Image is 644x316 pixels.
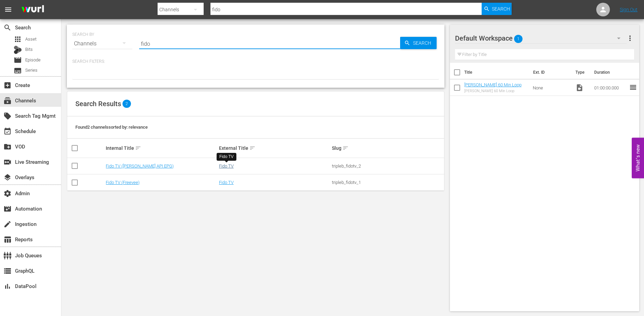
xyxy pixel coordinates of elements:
p: Search Filters: [72,59,439,64]
div: Fido TV [219,154,234,160]
span: Episode [25,57,41,63]
span: Overlays [3,173,12,182]
span: Ingestion [3,220,12,228]
th: Title [464,63,529,82]
span: GraphQL [3,267,12,275]
div: External Title [219,144,330,152]
span: Reports [3,235,12,244]
button: more_vert [626,30,634,46]
span: Episode [14,56,22,64]
button: Search [400,37,437,49]
a: Fido TV [219,180,234,185]
button: Search [482,3,512,15]
th: Ext. ID [529,63,572,82]
div: tripleb_fidotv_2 [332,163,443,169]
div: tripleb_fidotv_1 [332,180,443,185]
span: Job Queues [3,252,12,260]
a: [PERSON_NAME] 60 Min Loop [464,82,522,87]
a: Fido TV (Freevee) [106,180,140,185]
span: sort [249,145,255,151]
div: Slug [332,144,443,152]
span: sort [342,145,349,151]
span: Search [492,3,510,15]
span: Live Streaming [3,158,12,166]
div: Default Workspace [455,29,627,48]
span: Video [575,84,584,92]
span: menu [4,5,12,14]
span: Asset [25,36,36,43]
div: [PERSON_NAME] 60 Min Loop [464,89,522,93]
span: Admin [3,189,12,198]
a: Fido TV [219,163,234,169]
div: Channels [72,34,132,53]
td: None [530,80,573,96]
span: Search Tag Mgmt [3,112,12,120]
span: 2 [122,100,131,108]
span: sort [135,145,141,151]
span: Series [25,67,38,74]
span: Asset [14,35,22,43]
span: Series [14,67,22,75]
a: Sign Out [620,7,638,12]
div: Bits [14,46,22,54]
a: Fido TV ([PERSON_NAME] API EPG) [106,163,174,169]
span: DataPool [3,282,12,290]
th: Duration [590,63,631,82]
span: more_vert [626,34,634,42]
th: Type [571,63,590,82]
div: Internal Title [106,144,217,152]
span: Search [410,37,437,49]
span: Search Results [75,100,121,108]
td: 01:00:00.000 [591,80,629,96]
span: Create [3,81,12,89]
span: reorder [629,83,637,91]
span: Bits [25,46,33,53]
img: ans4CAIJ8jUAAAAAAAAAAAAAAAAAAAAAAAAgQb4GAAAAAAAAAAAAAAAAAAAAAAAAJMjXAAAAAAAAAAAAAAAAAAAAAAAAgAT5G... [16,2,49,18]
span: Search [3,24,12,32]
span: Channels [3,97,12,105]
span: Found 2 channels sorted by: relevance [75,125,148,130]
span: Automation [3,205,12,213]
span: VOD [3,143,12,151]
button: Open Feedback Widget [632,138,644,178]
span: Schedule [3,127,12,135]
span: 1 [514,32,523,46]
